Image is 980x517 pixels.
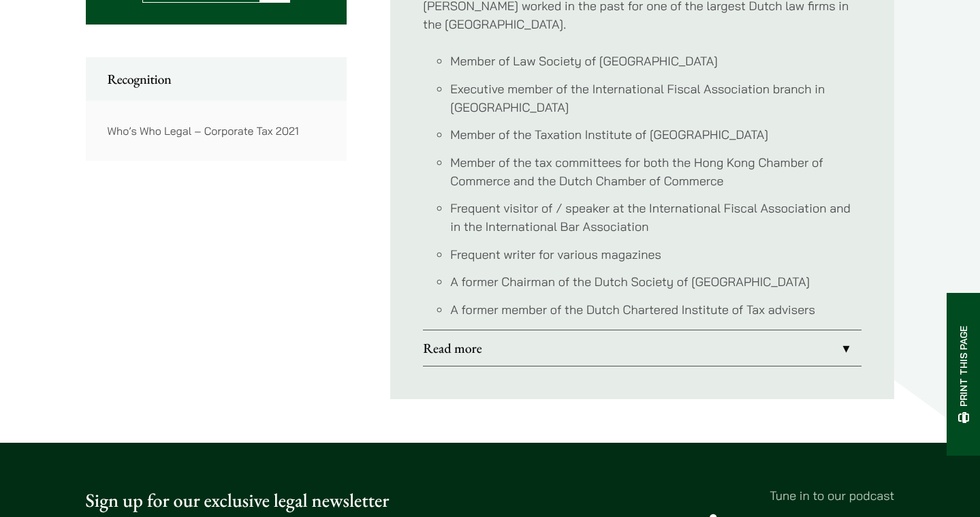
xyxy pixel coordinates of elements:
[450,272,862,291] li: A former Chairman of the Dutch Society of [GEOGRAPHIC_DATA]
[86,486,479,515] p: Sign up for our exclusive legal newsletter
[450,300,862,319] li: A former member of the Dutch Chartered Institute of Tax advisers
[450,52,862,70] li: Member of Law Society of [GEOGRAPHIC_DATA]
[423,330,862,366] a: Read more
[450,125,862,144] li: Member of the Taxation Institute of [GEOGRAPHIC_DATA]
[108,71,326,87] h2: Recognition
[501,486,895,505] p: Tune in to our podcast
[450,245,862,264] li: Frequent writer for various magazines
[450,153,862,190] li: Member of the tax committees for both the Hong Kong Chamber of Commerce and the Dutch Chamber of ...
[108,123,326,139] p: Who’s Who Legal – Corporate Tax 2021
[450,199,862,236] li: Frequent visitor of / speaker at the International Fiscal Association and in the International Ba...
[450,80,862,116] li: Executive member of the International Fiscal Association branch in [GEOGRAPHIC_DATA]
